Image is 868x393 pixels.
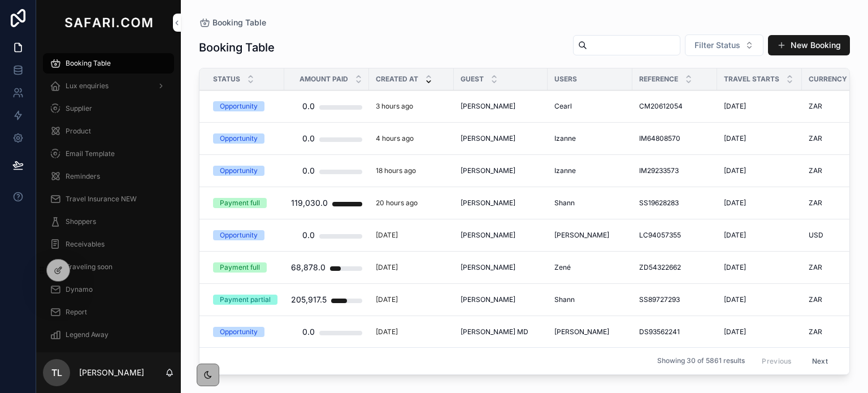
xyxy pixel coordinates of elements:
a: [DATE] [376,295,447,304]
a: Opportunity [213,101,277,111]
a: 205,917.5 [291,288,362,311]
span: Supplier [66,104,92,113]
div: Payment partial [220,295,271,305]
span: [PERSON_NAME] [461,102,515,111]
div: Opportunity [220,230,258,240]
a: [DATE] [724,263,795,272]
span: Booking Table [66,59,111,68]
a: Traveling soon [43,257,174,277]
span: Currency [809,75,847,84]
span: ZAR [809,166,822,175]
a: Payment partial [213,295,277,305]
div: 119,030.0 [291,192,328,214]
a: 3 hours ago [376,102,447,111]
span: [DATE] [724,327,746,336]
span: ZD54322662 [639,263,681,272]
span: Reminders [66,172,100,181]
span: Receivables [66,240,105,249]
span: Izanne [554,166,576,175]
span: [PERSON_NAME] [461,263,515,272]
a: 4 hours ago [376,134,447,143]
span: ZAR [809,263,822,272]
a: [PERSON_NAME] [461,134,541,143]
a: [DATE] [724,231,795,240]
div: Opportunity [220,133,258,144]
img: App logo [62,14,155,32]
span: Status [213,75,240,84]
span: [DATE] [724,198,746,208]
a: 18 hours ago [376,166,447,175]
a: [DATE] [376,231,447,240]
span: ZAR [809,198,822,208]
p: 4 hours ago [376,134,414,143]
span: USD [809,231,823,240]
span: [PERSON_NAME] [554,327,609,336]
a: Opportunity [213,166,277,176]
span: ZAR [809,327,822,336]
a: Izanne [554,166,626,175]
a: CM20612054 [639,102,710,111]
span: [PERSON_NAME] MD [461,327,528,336]
a: Shoppers [43,211,174,232]
span: Report [66,308,87,317]
a: 0.0 [291,224,362,247]
a: [DATE] [376,327,447,336]
span: ZAR [809,102,822,111]
p: 20 hours ago [376,198,418,208]
a: ZD54322662 [639,263,710,272]
span: Travel Starts [724,75,779,84]
a: [DATE] [724,327,795,336]
a: Dynamo [43,279,174,300]
a: LC94057355 [639,231,710,240]
span: Izanne [554,134,576,143]
a: [DATE] [724,102,795,111]
a: Travel Insurance NEW [43,189,174,209]
span: Showing 30 of 5861 results [657,357,745,366]
span: [PERSON_NAME] [461,198,515,208]
span: Lux enquiries [66,81,108,90]
a: Reminders [43,166,174,187]
a: New Booking [768,35,850,55]
a: Product [43,121,174,141]
span: IM29233573 [639,166,679,175]
span: [DATE] [724,263,746,272]
a: [PERSON_NAME] [554,327,626,336]
a: [PERSON_NAME] [461,295,541,304]
a: Zené [554,263,626,272]
span: [DATE] [724,231,746,240]
a: [PERSON_NAME] [461,198,541,208]
p: [DATE] [376,295,398,304]
a: Izanne [554,134,626,143]
span: [DATE] [724,295,746,304]
span: [PERSON_NAME] [554,231,609,240]
p: [DATE] [376,231,398,240]
span: Filter Status [695,40,740,51]
span: [PERSON_NAME] [461,231,515,240]
a: Opportunity [213,327,277,337]
a: Lux enquiries [43,76,174,96]
a: 0.0 [291,159,362,182]
div: scrollable content [36,45,181,352]
span: LC94057355 [639,231,681,240]
a: [DATE] [724,295,795,304]
a: [DATE] [376,263,447,272]
span: Guest [461,75,484,84]
a: Receivables [43,234,174,254]
button: Select Button [685,34,763,56]
a: [DATE] [724,134,795,143]
span: TL [51,366,62,379]
span: Cearl [554,102,572,111]
span: Amount Paid [300,75,348,84]
a: Report [43,302,174,322]
a: 0.0 [291,321,362,343]
a: [PERSON_NAME] MD [461,327,541,336]
a: IM64808570 [639,134,710,143]
div: 0.0 [302,95,315,118]
p: [PERSON_NAME] [79,367,144,378]
span: ZAR [809,134,822,143]
a: SS19628283 [639,198,710,208]
a: Shann [554,198,626,208]
div: 0.0 [302,127,315,150]
button: Next [804,352,836,370]
div: 0.0 [302,159,315,182]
